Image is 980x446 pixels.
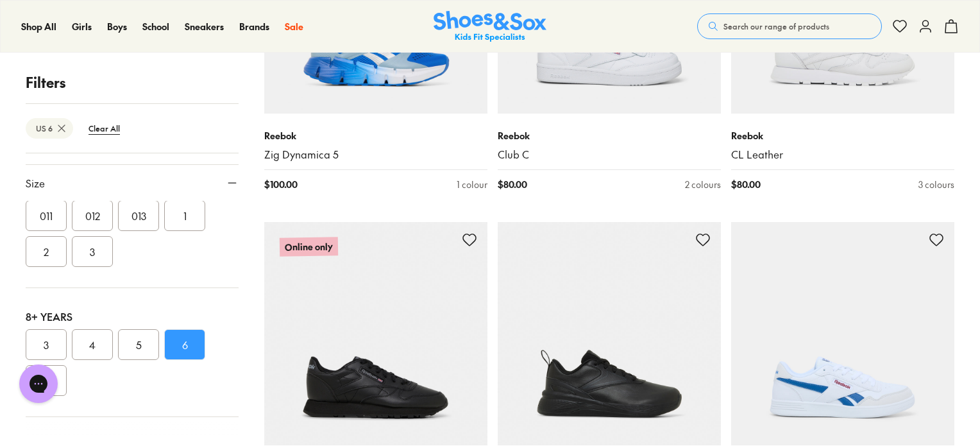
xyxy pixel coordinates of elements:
[697,13,882,39] button: Search our range of products
[918,178,954,191] div: 3 colours
[498,129,721,142] p: Reebok
[72,329,113,360] button: 4
[13,360,64,407] iframe: Gorgias live chat messenger
[107,20,127,33] a: Boys
[498,148,721,162] a: Club C
[142,20,169,33] a: School
[731,148,954,162] a: CL Leather
[78,117,130,140] btn: Clear All
[185,20,224,33] span: Sneakers
[26,200,67,231] button: 011
[723,21,829,32] span: Search our range of products
[21,20,56,33] a: Shop All
[280,237,338,257] p: Online only
[434,11,546,42] a: Shoes & Sox
[264,148,487,162] a: Zig Dynamica 5
[685,178,721,191] div: 2 colours
[731,129,954,142] p: Reebok
[118,329,159,360] button: 5
[26,165,239,201] button: Size
[185,20,224,33] a: Sneakers
[434,11,546,42] img: SNS_Logo_Responsive.svg
[285,20,303,33] a: Sale
[26,236,67,267] button: 2
[239,20,269,33] a: Brands
[285,20,303,33] span: Sale
[26,329,67,360] button: 3
[264,178,298,191] span: $ 100.00
[457,178,487,191] div: 1 colour
[72,20,92,33] span: Girls
[264,222,487,445] a: Online only
[142,20,169,33] span: School
[264,129,487,142] p: Reebok
[26,175,45,191] span: Size
[239,20,269,33] span: Brands
[118,200,159,231] button: 013
[731,178,761,191] span: $ 80.00
[107,20,127,33] span: Boys
[72,20,92,33] a: Girls
[26,309,239,324] div: 8+ Years
[498,178,527,191] span: $ 80.00
[72,236,113,267] button: 3
[72,200,113,231] button: 012
[164,329,205,360] button: 6
[26,118,73,139] btn: US 6
[26,72,239,93] p: Filters
[21,20,56,33] span: Shop All
[164,200,205,231] button: 1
